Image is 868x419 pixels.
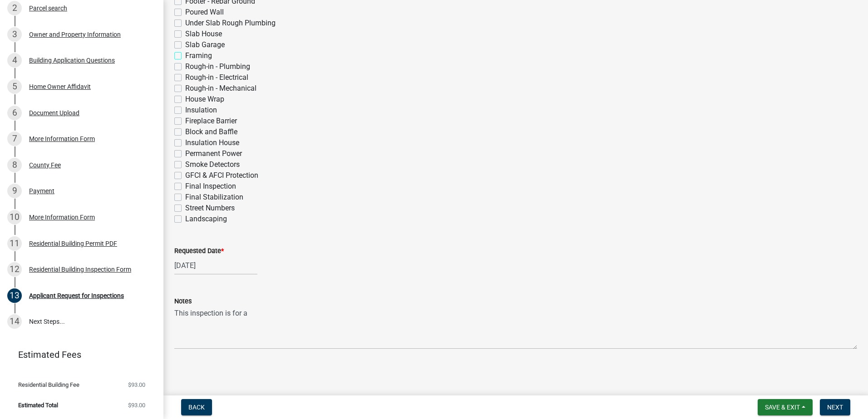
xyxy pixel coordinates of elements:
[181,399,212,415] button: Back
[185,18,276,29] label: Under Slab Rough Plumbing
[185,94,224,105] label: House Wrap
[29,136,95,142] div: More Information Form
[29,31,121,38] div: Owner and Property Information
[29,214,95,220] div: More Information Form
[7,262,22,277] div: 12
[820,399,850,415] button: Next
[174,256,257,275] input: mm/dd/yyyy
[185,105,217,116] label: Insulation
[185,214,227,224] label: Landscaping
[185,50,212,61] label: Framing
[827,404,843,411] span: Next
[758,399,813,415] button: Save & Exit
[7,27,22,42] div: 3
[174,248,224,254] label: Requested Date
[765,404,800,411] span: Save & Exit
[7,1,22,15] div: 2
[29,110,79,116] div: Document Upload
[185,192,243,203] label: Final Stabilization
[185,137,239,148] label: Insulation House
[29,292,124,299] div: Applicant Request for Inspections
[185,170,258,181] label: GFCI & AFCI Protection
[185,72,248,83] label: Rough-in - Electrical
[185,7,224,18] label: Poured Wall
[188,404,205,411] span: Back
[185,127,237,137] label: Block and Baffle
[7,346,149,364] a: Estimated Fees
[7,314,22,329] div: 14
[185,181,236,192] label: Final Inspection
[18,382,79,388] span: Residential Building Fee
[128,382,145,388] span: $93.00
[7,236,22,251] div: 11
[29,57,115,63] div: Building Application Questions
[29,188,54,194] div: Payment
[7,210,22,224] div: 10
[185,148,242,159] label: Permanent Power
[29,5,67,11] div: Parcel search
[7,79,22,94] div: 5
[128,402,145,408] span: $93.00
[185,83,256,94] label: Rough-in - Mechanical
[185,159,240,170] label: Smoke Detectors
[29,83,91,90] div: Home Owner Affidavit
[7,132,22,146] div: 7
[185,203,235,214] label: Street Numbers
[7,288,22,303] div: 13
[18,402,58,408] span: Estimated Total
[7,106,22,120] div: 6
[185,39,225,50] label: Slab Garage
[7,53,22,68] div: 4
[29,162,61,168] div: County Fee
[185,61,250,72] label: Rough-in - Plumbing
[7,184,22,198] div: 9
[174,298,192,305] label: Notes
[185,29,222,39] label: Slab House
[7,158,22,172] div: 8
[185,116,237,127] label: Fireplace Barrier
[29,240,117,247] div: Residential Building Permit PDF
[29,266,131,273] div: Residential Building Inspection Form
